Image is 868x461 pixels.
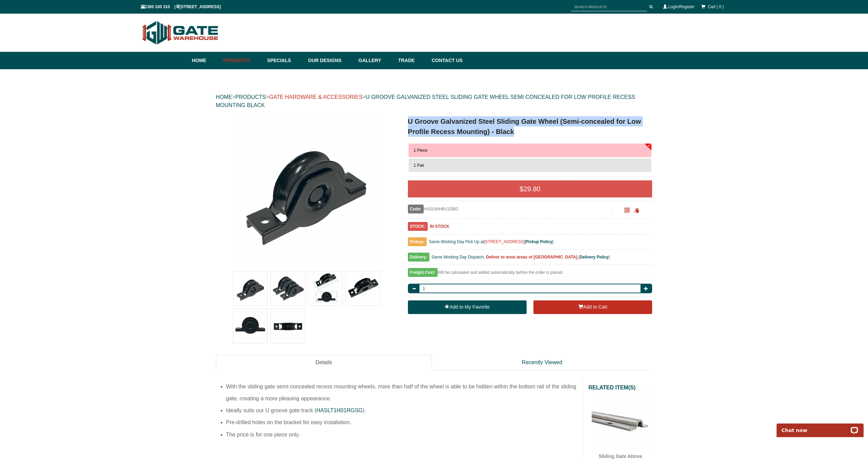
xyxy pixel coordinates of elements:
a: HASLT1H01RGSG [317,407,363,413]
div: > > > [216,86,652,116]
a: Our Designs [305,52,355,69]
span: Delivery: [408,253,429,262]
input: SEARCH PRODUCTS [571,3,647,11]
a: U GROOVE GALVANIZED STEEL SLIDING GATE WHEEL SEMI CONCEALED FOR LOW PROFILE RECESS MOUNTING BLACK [216,94,635,108]
li: Pre-drilled holes on the bracket for easy installation. [226,416,578,428]
a: Products [220,52,264,69]
a: GATE HARDWARE & ACCESSORIES [269,94,363,100]
img: Sliding Gate Above Ground U Groove Gate Track 1M Length - Gate Warehouse [592,391,649,448]
span: Same Working Day Pick Up at [ ] [429,239,554,244]
a: Contact Us [428,52,463,69]
a: [STREET_ADDRESS] [484,239,525,244]
button: 1 Piece [409,144,652,157]
span: Code: [408,205,424,213]
span: 29.80 [524,185,541,193]
b: Deliver to most areas of [GEOGRAPHIC_DATA]. [486,255,578,259]
span: 1300 100 310 | [STREET_ADDRESS] [141,4,221,9]
img: U Groove Galvanized Steel Sliding Gate Wheel (Semi-concealed for Low Profile Recess Mounting) - B... [233,309,267,343]
h2: RELATED ITEM(S) [588,384,652,391]
span: Cart ( 0 ) [708,4,724,9]
b: IN STOCK [430,224,449,229]
span: Same Working Day Dispatch. [431,255,485,259]
li: With the sliding gate semi-concealed recess mounting wheels, more than half of the wheel is able ... [226,381,578,404]
a: Click to enlarge and scan to share. [624,209,630,213]
a: Home [192,52,220,69]
img: U Groove Galvanized Steel Sliding Gate Wheel (Semi-concealed for Low Profile Recess Mounting) - B... [346,271,380,306]
li: Ideally suits our U groove gate track ( ). [226,404,578,416]
a: Delivery Policy [579,255,608,259]
iframe: LiveChat chat widget [772,416,868,437]
button: 1 Pair [409,159,652,172]
a: Specials [264,52,305,69]
a: Login/Register [668,4,694,9]
span: Freight Cost: [408,268,438,277]
span: Pickup: [408,237,427,246]
span: 1 Pair [414,163,424,168]
div: HASLWIH8U1DBG [408,205,612,213]
a: PRODUCTS [235,94,266,100]
a: Recently Viewed [432,355,652,370]
a: HOME [216,94,232,100]
img: U Groove Galvanized Steel Sliding Gate Wheel (Semi-concealed for Low Profile Recess Mounting) - B... [308,271,342,306]
div: Will be calculated and added automatically before the order is placed. [408,268,652,280]
li: The price is for one piece only. [226,429,578,441]
div: [ ] [408,253,652,265]
a: Trade [395,52,428,69]
a: U Groove Galvanized Steel Sliding Gate Wheel (Semi-concealed for Low Profile Recess Mounting) - B... [217,116,397,266]
span: 1 Piece [414,148,427,153]
a: Gallery [355,52,395,69]
img: Gate Warehouse [141,17,220,48]
img: U Groove Galvanized Steel Sliding Gate Wheel (Semi-concealed for Low Profile Recess Mounting) - B... [232,116,382,266]
span: Click to copy the URL [634,208,639,213]
button: Add to Cart [533,300,652,314]
img: U Groove Galvanized Steel Sliding Gate Wheel (Semi-concealed for Low Profile Recess Mounting) - B... [271,271,305,306]
img: U Groove Galvanized Steel Sliding Gate Wheel (Semi-concealed for Low Profile Recess Mounting) - B... [233,271,267,306]
h1: U Groove Galvanized Steel Sliding Gate Wheel (Semi-concealed for Low Profile Recess Mounting) - B... [408,116,652,137]
div: $ [408,180,652,197]
a: Add to My Favorite [408,300,527,314]
span: STOCK: [408,222,428,231]
img: U Groove Galvanized Steel Sliding Gate Wheel (Semi-concealed for Low Profile Recess Mounting) - B... [271,309,305,343]
a: Details [216,355,432,370]
a: Pickup Policy [526,239,552,244]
